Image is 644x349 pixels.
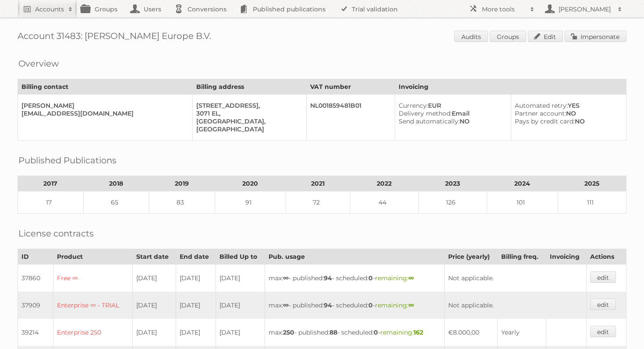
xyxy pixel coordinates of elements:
td: 39214 [18,319,53,346]
th: 2025 [558,176,626,191]
td: €8.000,00 [444,319,497,346]
h1: Account 31483: [PERSON_NAME] Europe B.V. [18,31,626,44]
td: 44 [350,191,418,214]
div: [STREET_ADDRESS], [196,102,299,109]
h2: Accounts [35,5,64,14]
td: 17 [18,191,84,214]
a: edit [590,326,616,337]
th: End date [176,249,216,264]
td: 37909 [18,292,53,319]
td: 72 [286,191,350,214]
td: 83 [149,191,215,214]
span: Send automatically: [399,117,460,125]
span: Partner account: [515,109,566,117]
th: 2024 [487,176,558,191]
h2: Overview [18,57,59,70]
td: 101 [487,191,558,214]
strong: 162 [414,328,423,336]
span: Pays by credit card: [515,117,575,125]
td: NL001859481B01 [306,95,395,141]
th: 2020 [215,176,286,191]
th: Product [53,249,133,264]
strong: ∞ [283,274,289,282]
td: 91 [215,191,286,214]
td: 37860 [18,264,53,292]
th: Billing contact [18,79,193,95]
td: Enterprise 250 [53,319,133,346]
a: Groups [490,31,526,42]
th: Billed Up to [216,249,265,264]
td: Yearly [498,319,546,346]
div: EUR [399,102,504,109]
th: Start date [133,249,176,264]
strong: ∞ [408,274,414,282]
a: Edit [528,31,563,42]
div: NO [515,117,619,125]
th: 2022 [350,176,418,191]
th: Pub. usage [265,249,444,264]
td: 111 [558,191,626,214]
td: Not applicable. [444,264,586,292]
td: [DATE] [176,319,216,346]
td: [DATE] [216,292,265,319]
div: YES [515,102,619,109]
td: 65 [83,191,149,214]
strong: ∞ [408,301,414,309]
div: [PERSON_NAME] [21,102,185,109]
th: Billing address [193,79,307,95]
a: edit [590,271,616,283]
div: [GEOGRAPHIC_DATA] [196,125,299,133]
td: Enterprise ∞ - TRIAL [53,292,133,319]
td: 126 [418,191,487,214]
td: [DATE] [133,319,176,346]
span: remaining: [380,328,423,336]
a: Audits [454,31,488,42]
td: max: - published: - scheduled: - [265,319,444,346]
h2: Published Publications [18,154,117,167]
td: [DATE] [216,264,265,292]
a: Impersonate [565,31,626,42]
td: Free ∞ [53,264,133,292]
td: [DATE] [133,292,176,319]
th: 2023 [418,176,487,191]
span: Delivery method: [399,109,452,117]
div: [EMAIL_ADDRESS][DOMAIN_NAME] [21,109,185,117]
div: [GEOGRAPHIC_DATA], [196,117,299,125]
div: NO [399,117,504,125]
div: NO [515,109,619,117]
h2: [PERSON_NAME] [556,5,613,14]
strong: ∞ [283,301,289,309]
span: Currency: [399,102,428,109]
a: edit [590,299,616,310]
strong: 94 [324,301,332,309]
th: 2021 [286,176,350,191]
h2: License contracts [18,227,94,240]
strong: 250 [283,328,294,336]
td: [DATE] [133,264,176,292]
td: max: - published: - scheduled: - [265,264,444,292]
th: ID [18,249,53,264]
span: Automated retry: [515,102,568,109]
span: remaining: [375,301,414,309]
td: Not applicable. [444,292,586,319]
th: 2017 [18,176,84,191]
th: Billing freq. [498,249,546,264]
th: Actions [586,249,626,264]
td: [DATE] [176,292,216,319]
span: remaining: [375,274,414,282]
td: max: - published: - scheduled: - [265,292,444,319]
th: Invoicing [395,79,626,95]
div: Email [399,109,504,117]
td: [DATE] [176,264,216,292]
th: VAT number [306,79,395,95]
strong: 0 [374,328,378,336]
strong: 0 [368,301,373,309]
td: [DATE] [216,319,265,346]
th: 2019 [149,176,215,191]
th: 2018 [83,176,149,191]
h2: More tools [482,5,526,14]
th: Invoicing [546,249,586,264]
th: Price (yearly) [444,249,497,264]
strong: 94 [324,274,332,282]
div: 3071 EL, [196,109,299,117]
